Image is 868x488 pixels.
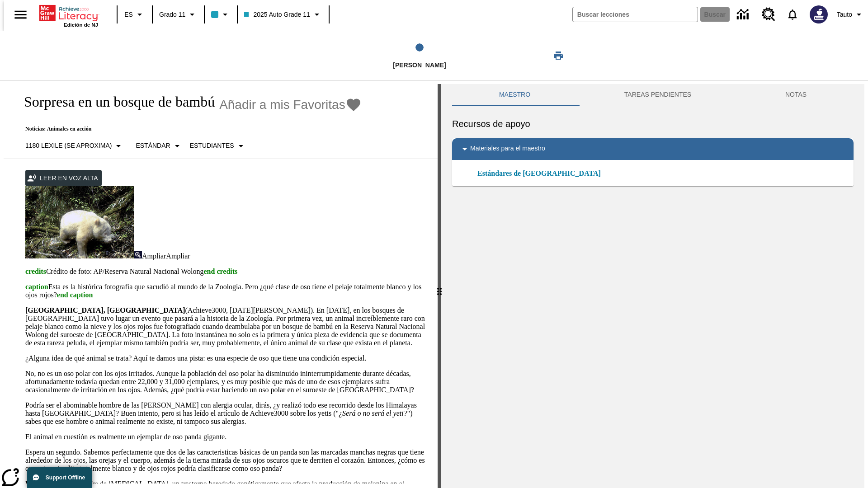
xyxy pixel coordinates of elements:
span: end caption [57,291,93,299]
span: ES [124,10,133,19]
span: credits [25,267,46,275]
div: Materiales para el maestro [452,138,854,160]
p: Materiales para el maestro [470,144,545,155]
button: Seleccione Lexile, 1180 Lexile (Se aproxima) [22,138,127,154]
p: Esta es la histórica fotografía que sacudió al mundo de la Zoología. Pero ¿qué clase de oso tiene... [25,283,427,299]
button: TAREAS PENDIENTES [577,84,738,106]
h1: Sorpresa en un bosque de bambú [14,94,215,110]
img: los pandas albinos en China a veces son confundidos con osos polares [25,186,134,258]
p: Noticias: Animales en acción [14,126,362,132]
p: El animal en cuestión es realmente un ejemplar de oso panda gigante. [25,433,427,441]
a: Estándares de [GEOGRAPHIC_DATA] [477,168,606,179]
button: Lee step 1 of 1 [302,31,537,80]
div: Instructional Panel Tabs [452,84,854,106]
a: Centro de recursos, Se abrirá en una pestaña nueva. [756,2,781,27]
span: 2025 Auto Grade 11 [244,10,310,19]
p: Crédito de foto: AP/Reserva Natural Nacional Wolong [25,267,427,276]
button: Grado: Grado 11, Elige un grado [156,6,201,23]
button: Leer en voz alta [25,170,102,187]
button: Imprimir [544,47,573,64]
button: Support Offline [27,467,92,488]
p: Estándar [136,141,170,150]
strong: [GEOGRAPHIC_DATA], [GEOGRAPHIC_DATA] [25,306,185,314]
button: Tipo de apoyo, Estándar [132,138,186,154]
p: Espera un segundo. Sabemos perfectamente que dos de las caracteristicas básicas de un panda son l... [25,448,427,473]
div: activity [441,84,864,488]
div: Portada [39,3,98,28]
span: end credits [203,267,237,275]
a: Notificaciones [781,3,804,26]
p: 1180 Lexile (Se aproxima) [25,141,112,150]
span: Añadir a mis Favoritas [219,98,345,112]
div: Pulsa la tecla de intro o la barra espaciadora y luego presiona las flechas de derecha e izquierd... [438,84,441,488]
input: Buscar campo [573,7,698,22]
span: Edición de NJ [64,22,98,28]
em: ¿Será o no será el yeti? [339,409,407,417]
span: caption [25,283,48,291]
p: No, no es un oso polar con los ojos irritados. Aunque la población del oso polar ha disminuido in... [25,370,427,394]
button: Escoja un nuevo avatar [804,3,833,26]
p: Estudiantes [190,141,234,150]
p: ¿Alguna idea de qué animal se trata? Aquí te damos una pista: es una especie de oso que tiene una... [25,354,427,362]
span: Support Offline [46,474,85,481]
span: Grado 11 [159,10,185,19]
button: Abrir el menú lateral [7,1,34,28]
span: [PERSON_NAME] [393,61,446,69]
span: Ampliar [166,252,190,260]
button: Lenguaje: ES, Selecciona un idioma [120,6,149,23]
button: El color de la clase es azul claro. Cambiar el color de la clase. [208,6,234,23]
button: Añadir a mis Favoritas - Sorpresa en un bosque de bambú [219,97,362,113]
button: Seleccionar estudiante [186,138,250,154]
img: Avatar [810,5,828,23]
p: (Achieve3000, [DATE][PERSON_NAME]). En [DATE], en los bosques de [GEOGRAPHIC_DATA] tuvo lugar un ... [25,306,427,347]
span: Tauto [837,10,852,19]
button: Clase: 2025 Auto Grade 11, Selecciona una clase [241,6,325,23]
div: reading [4,84,438,483]
a: Centro de información [731,2,756,27]
button: Perfil/Configuración [833,6,868,23]
button: Maestro [452,84,577,106]
p: Podría ser el abominable hombre de las [PERSON_NAME] con alergia ocular, dirás, ¿y realizó todo e... [25,401,427,426]
h6: Recursos de apoyo [452,117,854,131]
span: Ampliar [142,252,166,260]
img: Ampliar [134,251,142,258]
button: NOTAS [738,84,854,106]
